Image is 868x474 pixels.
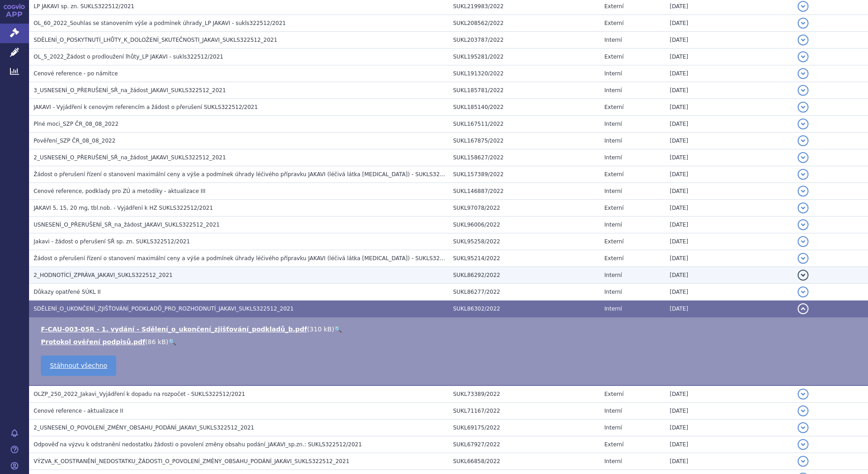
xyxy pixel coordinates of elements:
[449,436,600,453] td: SUKL67927/2022
[449,82,600,99] td: SUKL185781/2022
[334,326,342,333] a: 🔍
[34,171,469,178] span: Žádost o přerušení řízení o stanovení maximální ceny a výše a podmínek úhrady léčivého přípravku ...
[148,338,166,346] span: 86 kB
[665,250,793,267] td: [DATE]
[449,233,600,250] td: SUKL95258/2022
[798,152,809,163] button: detail
[449,65,600,82] td: SUKL191320/2022
[168,338,176,346] a: 🔍
[798,405,809,416] button: detail
[34,54,223,60] span: OL_5_2022_Žádost o prodloužení lhůty_LP JAKAVI - sukls322512/2021
[798,35,809,45] button: detail
[34,70,118,77] span: Cenové reference - po námitce
[34,222,220,228] span: USNESENÍ_O_PŘERUŠENÍ_SŘ_na_žádost_JAKAVI_SUKLS322512_2021
[34,20,286,26] span: OL_60_2022_Souhlas se stanovením výše a podmínek úhrady_LP JAKAVI - sukls322512/2021
[604,188,622,194] span: Interní
[34,138,115,144] span: Pověření_SZP ČR_08_08_2022
[449,403,600,420] td: SUKL71167/2022
[665,82,793,99] td: [DATE]
[604,121,622,127] span: Interní
[665,200,793,217] td: [DATE]
[798,439,809,450] button: detail
[798,51,809,62] button: detail
[34,37,277,43] span: SDĚLENÍ_O_POSKYTNUTÍ_LHŮTY_K_DOLOŽENÍ_SKUTEČNOSTI_JAKAVI_SUKLS322512_2021
[798,286,809,297] button: detail
[34,441,362,448] span: Odpověď na výzvu k odstranění nedostatku žádosti o povolení změny obsahu podání_JAKAVI_sp.zn.: SU...
[604,70,622,77] span: Interní
[34,238,190,245] span: Jakavi - žádost o přerušení SŘ sp. zn. SUKLS322512/2021
[449,99,600,116] td: SUKL185140/2022
[604,87,622,94] span: Interní
[665,217,793,233] td: [DATE]
[41,355,116,376] a: Stáhnout všechno
[665,420,793,436] td: [DATE]
[604,425,622,431] span: Interní
[798,202,809,213] button: detail
[798,456,809,467] button: detail
[665,436,793,453] td: [DATE]
[665,453,793,470] td: [DATE]
[604,138,622,144] span: Interní
[34,391,245,397] span: OLZP_250_2022_Jakavi_Vyjádření k dopadu na rozpočet - SUKLS322512/2021
[665,149,793,166] td: [DATE]
[449,133,600,149] td: SUKL167875/2022
[798,169,809,180] button: detail
[604,458,622,464] span: Interní
[604,154,622,161] span: Interní
[665,233,793,250] td: [DATE]
[34,458,350,464] span: VÝZVA_K_ODSTRANĚNÍ_NEDOSTATKU_ŽÁDOSTI_O_POVOLENÍ_ZMĚNY_OBSAHU_PODÁNÍ_JAKAVI_SUKLS322512_2021
[665,183,793,200] td: [DATE]
[34,408,123,414] span: Cenové reference - aktualizace II
[665,166,793,183] td: [DATE]
[665,133,793,149] td: [DATE]
[604,306,622,312] span: Interní
[798,253,809,264] button: detail
[34,104,258,110] span: JAKAVI - Vyjádření k cenovým referencím a žádost o přerušení SUKLS322512/2021
[665,49,793,65] td: [DATE]
[34,3,134,10] span: LP JAKAVI sp. zn. SUKLS322512/2021
[604,408,622,414] span: Interní
[34,205,213,211] span: JAKAVI 5, 15, 20 mg, tbl.nob. - Vyjádření k HZ SUKLS322512/2021
[604,171,623,178] span: Externí
[604,3,623,10] span: Externí
[34,289,101,295] span: Důkazy opatřené SÚKL II
[798,1,809,12] button: detail
[604,20,623,26] span: Externí
[604,205,623,211] span: Externí
[34,154,226,161] span: 2_USNESENÍ_O_PŘERUŠENÍ_SŘ_na_žádost_JAKAVI_SUKLS322512_2021
[449,453,600,470] td: SUKL66858/2022
[449,385,600,403] td: SUKL73389/2022
[798,236,809,247] button: detail
[604,37,622,43] span: Interní
[604,272,622,278] span: Interní
[798,422,809,433] button: detail
[449,267,600,284] td: SUKL86292/2022
[34,425,254,431] span: 2_USNESENÍ_O_POVOLENÍ_ZMĚNY_OBSAHU_PODÁNÍ_JAKAVI_SUKLS322512_2021
[41,325,859,334] li: ( )
[798,68,809,79] button: detail
[604,238,623,245] span: Externí
[798,135,809,146] button: detail
[665,301,793,317] td: [DATE]
[34,87,226,94] span: 3_USNESENÍ_O_PŘERUŠENÍ_SŘ_na_žádost_JAKAVI_SUKLS322512_2021
[798,102,809,113] button: detail
[449,183,600,200] td: SUKL146887/2022
[798,118,809,129] button: detail
[449,284,600,301] td: SUKL86277/2022
[665,284,793,301] td: [DATE]
[798,303,809,314] button: detail
[604,289,622,295] span: Interní
[34,306,294,312] span: SDĚLENÍ_O_UKONČENÍ_ZJIŠŤOVÁNÍ_PODKLADŮ_PRO_ROZHODNUTÍ_JAKAVI_SUKLS322512_2021
[449,32,600,49] td: SUKL203787/2022
[604,441,623,448] span: Externí
[665,403,793,420] td: [DATE]
[449,116,600,133] td: SUKL167511/2022
[41,337,859,346] li: ( )
[449,301,600,317] td: SUKL86302/2022
[449,420,600,436] td: SUKL69175/2022
[604,391,623,397] span: Externí
[604,54,623,60] span: Externí
[449,149,600,166] td: SUKL158627/2022
[798,186,809,197] button: detail
[34,121,118,127] span: Plné moci_SZP ČR_08_08_2022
